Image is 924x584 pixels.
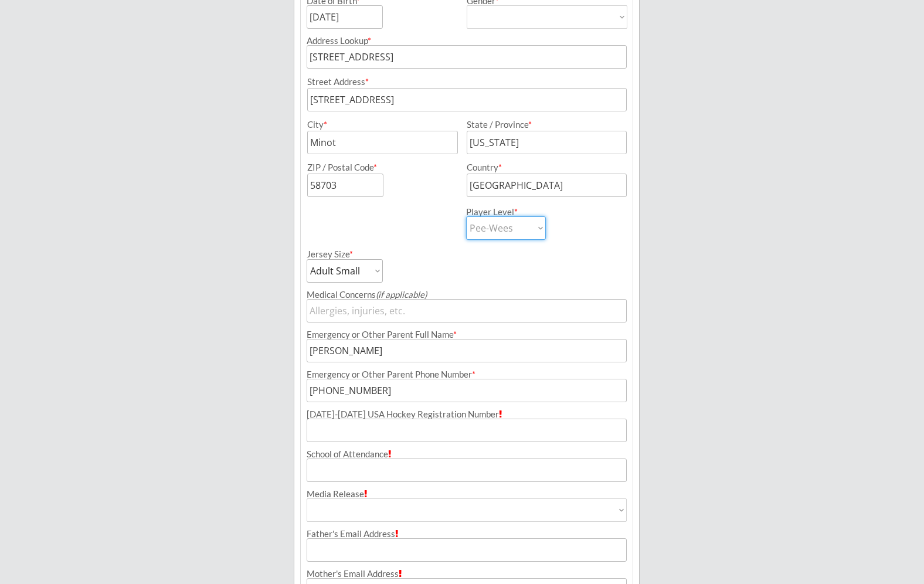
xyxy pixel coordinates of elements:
[307,450,627,459] div: School of Attendance
[307,569,627,578] div: Mother's Email Address
[307,370,627,379] div: Emergency or Other Parent Phone Number
[307,250,367,259] div: Jersey Size
[307,120,456,129] div: City
[307,290,627,299] div: Medical Concerns
[307,77,627,86] div: Street Address
[467,120,613,129] div: State / Province
[466,208,546,216] div: Player Level
[307,36,627,45] div: Address Lookup
[467,163,613,172] div: Country
[307,490,627,498] div: Media Release
[307,529,627,538] div: Father's Email Address
[307,45,627,69] input: Street, City, Province/State
[376,289,427,300] em: (if applicable)
[307,410,627,419] div: [DATE]-[DATE] USA Hockey Registration Number
[307,299,627,322] input: Allergies, injuries, etc.
[307,330,627,339] div: Emergency or Other Parent Full Name
[307,163,456,172] div: ZIP / Postal Code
